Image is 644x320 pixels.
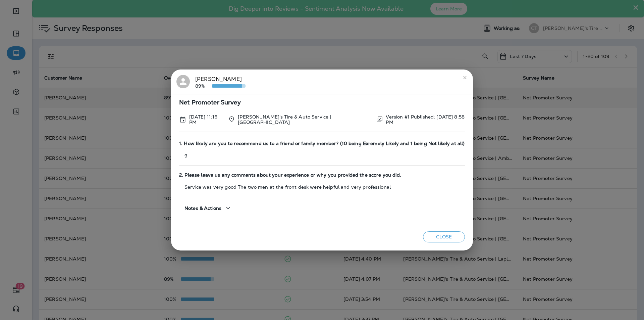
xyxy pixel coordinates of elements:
span: 2. Please leave us any comments about your experience or why you provided the score you did. [179,172,465,178]
p: [PERSON_NAME]'s Tire & Auto Service | [GEOGRAPHIC_DATA] [238,114,371,125]
button: Notes & Actions [179,198,237,218]
p: Service was very good The two men at the front desk were helpful and very professional [179,184,465,190]
p: Sep 24, 2025 11:16 PM [189,114,223,125]
p: 9 [179,153,465,158]
p: Version #1 Published: [DATE] 8:58 PM [386,114,465,125]
div: [PERSON_NAME] [195,75,246,89]
span: 1. How likely are you to recommend us to a friend or family member? (10 being Exremely Likely and... [179,141,465,146]
button: close [460,72,470,83]
span: Net Promoter Survey [179,100,465,105]
span: Notes & Actions [184,205,221,211]
p: 89% [195,83,212,89]
button: Close [423,231,465,242]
